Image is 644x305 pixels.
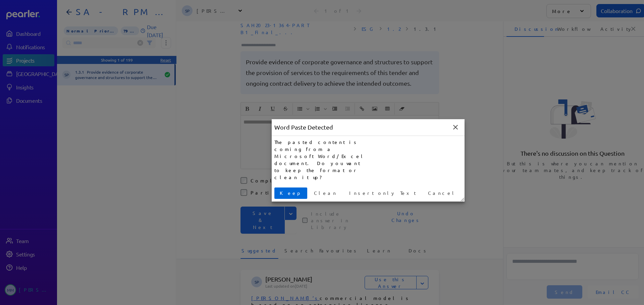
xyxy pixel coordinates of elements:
[274,139,370,181] div: The pasted content is coming from a Microsoft Word/Excel document. Do you want to keep the format...
[274,187,307,199] button: Keep
[344,187,421,199] button: Insert only Text
[309,187,342,199] button: Clean
[277,189,305,197] span: Keep
[346,189,419,197] span: Insert only Text
[425,189,459,197] span: Cancel
[272,119,336,136] div: Word Paste Detected
[311,189,340,197] span: Clean
[423,187,462,199] button: Cancel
